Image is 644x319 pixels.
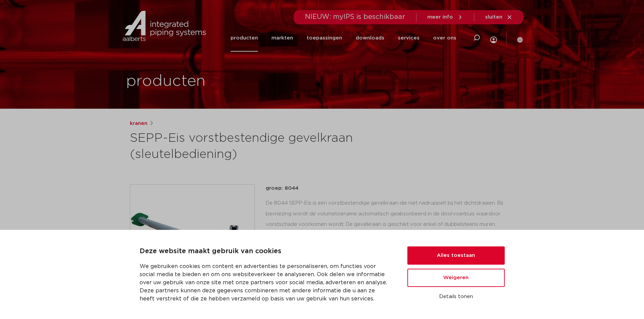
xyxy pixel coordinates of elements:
[126,71,206,92] h1: producten
[305,14,405,20] span: NIEUW: myIPS is beschikbaar
[490,22,497,54] div: my IPS
[407,269,505,287] button: Weigeren
[407,291,505,302] button: Details tonen
[130,119,147,128] a: kranen
[398,24,420,52] a: services
[271,24,293,52] a: markten
[407,246,505,265] button: Alles toestaan
[140,246,391,257] p: Deze website maakt gebruik van cookies
[307,24,342,52] a: toepassingen
[130,185,255,309] img: Product Image for SEPP-Eis vorstbestendige gevelkraan (sleutelbediening)
[485,15,502,20] span: sluiten
[266,184,515,192] p: groep: 8044
[266,198,515,265] div: De 8044 SEPP-Eis is een vorstbestendige gevelkraan die niet nadruppelt bij het dichtdraaien. Bij ...
[231,24,258,52] a: producten
[130,130,384,163] h1: SEPP-Eis vorstbestendige gevelkraan (sleutelbediening)
[427,15,453,20] span: meer info
[356,24,384,52] a: downloads
[485,14,512,20] a: sluiten
[433,24,456,52] a: over ons
[231,24,456,52] nav: Menu
[140,262,391,303] p: We gebruiken cookies om content en advertenties te personaliseren, om functies voor social media ...
[427,14,463,20] a: meer info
